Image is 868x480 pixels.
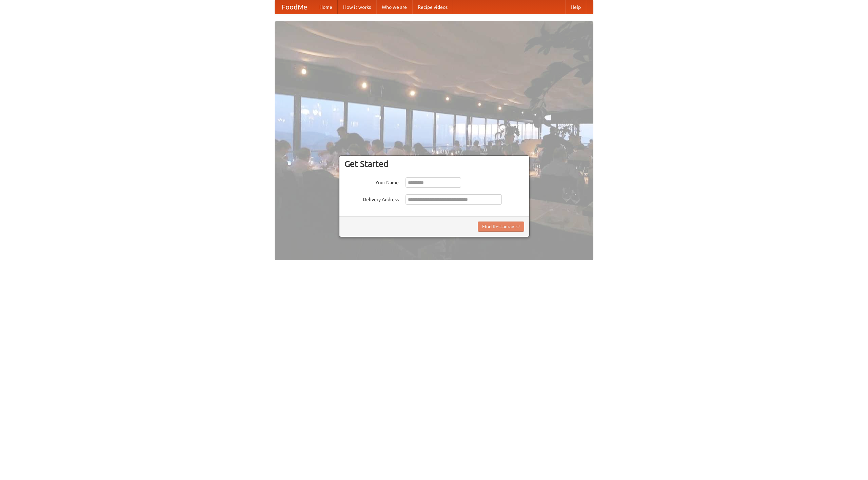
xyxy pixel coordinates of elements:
button: Find Restaurants! [478,222,524,232]
a: Home [314,0,338,14]
a: Recipe videos [412,0,453,14]
a: Who we are [376,0,412,14]
h3: Get Started [344,159,524,169]
a: How it works [338,0,376,14]
a: Help [565,0,586,14]
label: Delivery Address [344,194,399,203]
a: FoodMe [275,0,314,14]
label: Your Name [344,177,399,186]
